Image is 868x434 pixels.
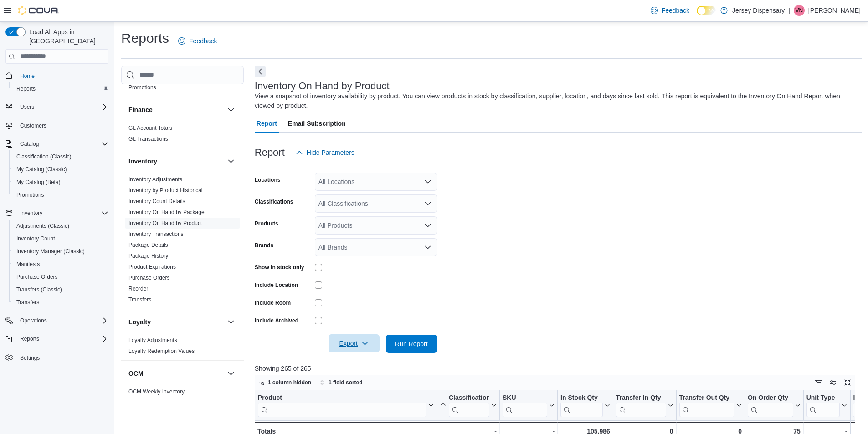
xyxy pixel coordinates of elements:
[9,189,112,201] button: Promotions
[748,393,793,417] div: On Order Qty
[9,271,112,283] button: Purchase Orders
[748,393,801,417] button: On Order Qty
[9,176,112,189] button: My Catalog (Beta)
[13,177,64,188] a: My Catalog (Beta)
[662,6,689,15] span: Feedback
[255,81,390,92] h3: Inventory On Hand by Product
[128,125,172,131] a: GL Account Totals
[16,222,69,230] span: Adjustments (Classic)
[226,368,236,379] button: OCM
[128,187,203,194] span: Inventory by Product Historical
[255,147,285,158] h3: Report
[827,377,838,388] button: Display options
[128,241,168,249] span: Package Details
[697,6,716,15] input: Dark Mode
[128,296,151,303] span: Transfers
[2,207,112,220] button: Inventory
[128,317,224,327] button: Loyalty
[16,315,51,326] button: Operations
[128,264,176,270] a: Product Expirations
[128,198,185,205] span: Inventory Count Details
[329,334,380,352] button: Export
[13,271,108,282] span: Purchase Orders
[255,176,281,184] label: Locations
[128,209,205,216] span: Inventory On Hand by Package
[128,187,203,194] a: Inventory by Product Historical
[128,198,185,204] a: Inventory Count Details
[616,393,666,417] div: Transfer In Qty
[386,335,437,353] button: Run Report
[424,222,431,229] button: Open list of options
[16,179,61,186] span: My Catalog (Beta)
[128,84,156,91] span: Promotions
[20,103,34,111] span: Users
[9,82,112,95] button: Reports
[424,200,431,207] button: Open list of options
[2,69,112,82] button: Home
[16,102,108,112] span: Users
[20,335,39,342] span: Reports
[2,119,112,132] button: Customers
[616,393,666,402] div: Transfer In Qty
[2,101,112,113] button: Users
[255,299,291,306] label: Include Room
[794,5,805,16] div: Vinny Nguyen
[128,285,148,292] span: Reorder
[175,32,221,50] a: Feedback
[16,333,108,344] span: Reports
[121,174,244,309] div: Inventory
[121,386,244,401] div: OCM
[16,260,40,268] span: Manifests
[16,248,85,255] span: Inventory Manager (Classic)
[128,409,150,419] h3: Pricing
[226,317,236,327] button: Loyalty
[13,271,62,282] a: Purchase Orders
[13,151,75,162] a: Classification (Classic)
[128,220,202,226] a: Inventory On Hand by Product
[13,83,108,94] span: Reports
[13,233,108,244] span: Inventory Count
[842,377,853,388] button: Enter fullscreen
[288,114,346,133] span: Email Subscription
[128,157,157,166] h3: Inventory
[503,393,547,417] div: SKU URL
[16,138,108,149] span: Catalog
[128,157,224,166] button: Inventory
[16,208,108,219] span: Inventory
[255,264,304,271] label: Show in stock only
[255,92,857,111] div: View a snapshot of inventory availability by product. You can view products in stock by classific...
[255,66,266,77] button: Next
[255,281,298,289] label: Include Location
[16,120,50,131] a: Customers
[13,284,108,295] span: Transfers (Classic)
[13,83,39,94] a: Reports
[16,299,39,306] span: Transfers
[128,347,195,355] span: Loyalty Redemption Values
[121,335,244,360] div: Loyalty
[788,5,790,16] p: |
[128,220,202,227] span: Inventory On Hand by Product
[121,123,244,148] div: Finance
[679,393,734,417] div: Transfer Out Qty
[13,259,108,270] span: Manifests
[679,393,741,417] button: Transfer Out Qty
[258,393,426,417] div: Product
[813,377,824,388] button: Keyboard shortcuts
[9,163,112,176] button: My Catalog (Classic)
[13,284,66,295] a: Transfers (Classic)
[2,138,112,150] button: Catalog
[128,136,168,142] a: GL Transactions
[5,66,108,388] nav: Complex example
[255,242,273,249] label: Brands
[255,198,293,205] label: Classifications
[128,242,168,248] a: Package Details
[128,135,168,143] span: GL Transactions
[16,352,43,363] a: Settings
[128,317,151,327] h3: Loyalty
[13,233,59,244] a: Inventory Count
[9,220,112,232] button: Adjustments (Classic)
[255,317,298,324] label: Include Archived
[796,5,803,16] span: VN
[806,393,840,402] div: Unit Type
[16,352,108,363] span: Settings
